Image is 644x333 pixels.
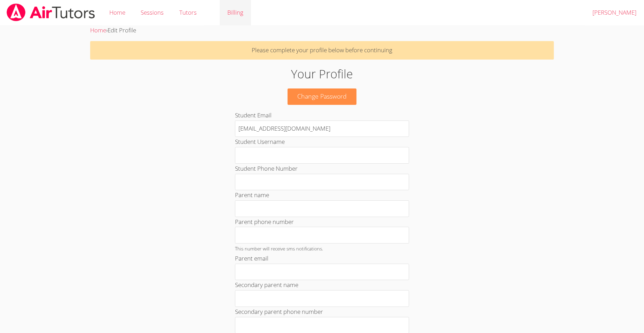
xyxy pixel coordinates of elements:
label: Student Email [235,111,272,119]
img: airtutors_banner-c4298cdbf04f3fff15de1276eac7730deb9818008684d7c2e4769d2f7ddbe033.png [6,3,96,21]
span: Edit Profile [108,26,136,34]
p: Please complete your profile below before continuing [90,41,554,60]
label: Student Phone Number [235,164,298,172]
label: Parent phone number [235,218,294,226]
small: This number will receive sms notifications. [235,245,323,252]
label: Student Username [235,138,285,146]
label: Secondary parent phone number [235,308,323,316]
label: Parent name [235,191,269,199]
label: Parent email [235,254,268,262]
label: Secondary parent name [235,281,298,289]
a: Home [90,26,106,34]
a: Change Password [288,88,356,105]
div: › [90,25,554,36]
h1: Your Profile [148,65,496,83]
